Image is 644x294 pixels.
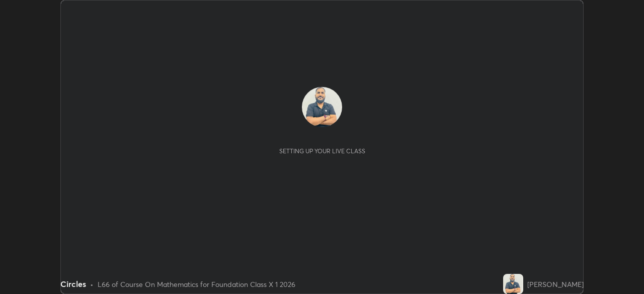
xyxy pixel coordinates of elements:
[98,279,295,289] div: L66 of Course On Mathematics for Foundation Class X 1 2026
[527,279,584,289] div: [PERSON_NAME]
[60,278,86,290] div: Circles
[279,147,365,155] div: Setting up your live class
[503,274,523,294] img: 9b8ab9c298a44f67b042f8cf0c4a9eeb.jpg
[90,279,94,289] div: •
[302,87,342,127] img: 9b8ab9c298a44f67b042f8cf0c4a9eeb.jpg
